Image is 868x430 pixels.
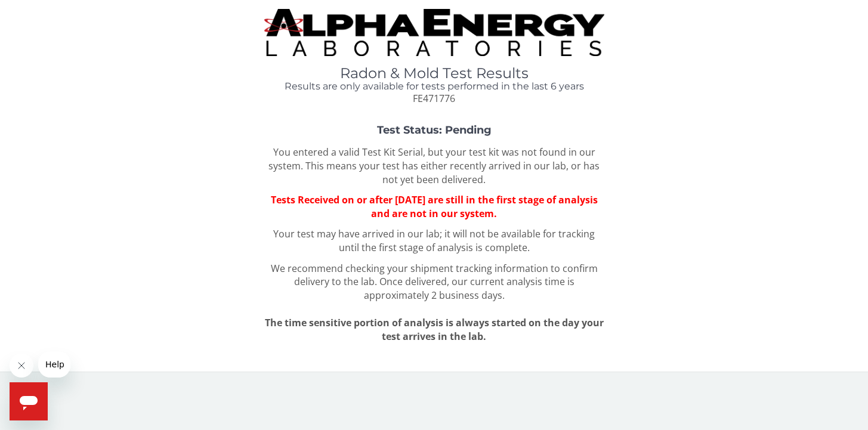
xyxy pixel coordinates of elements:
[10,382,48,420] iframe: Button to launch messaging window
[265,316,604,343] span: The time sensitive portion of analysis is always started on the day your test arrives in the lab.
[10,354,33,378] iframe: Close message
[264,146,604,187] p: You entered a valid Test Kit Serial, but your test kit was not found in our system. This means yo...
[271,193,598,220] span: Tests Received on or after [DATE] are still in the first stage of analysis and are not in our sys...
[364,275,574,302] span: Once delivered, our current analysis time is approximately 2 business days.
[413,92,455,105] span: FE471776
[264,227,604,255] p: Your test may have arrived in our lab; it will not be available for tracking until the first stag...
[264,66,604,81] h1: Radon & Mold Test Results
[264,81,604,92] h4: Results are only available for tests performed in the last 6 years
[377,123,492,137] strong: Test Status: Pending
[271,262,598,289] span: We recommend checking your shipment tracking information to confirm delivery to the lab.
[38,351,70,378] iframe: Message from company
[264,9,604,56] img: TightCrop.jpg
